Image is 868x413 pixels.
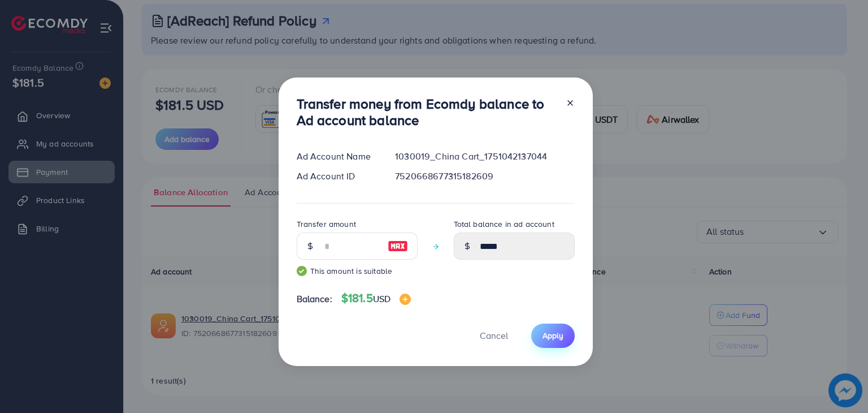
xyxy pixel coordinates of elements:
[386,150,583,163] div: 1030019_China Cart_1751042137044
[542,330,563,341] span: Apply
[388,239,408,253] img: image
[297,96,557,128] h3: Transfer money from Ecomdy balance to Ad account balance
[454,218,554,230] label: Total balance in ad account
[288,150,387,163] div: Ad Account Name
[297,218,356,230] label: Transfer amount
[531,324,575,348] button: Apply
[400,294,411,305] img: image
[288,170,387,183] div: Ad Account ID
[373,292,390,305] span: USD
[297,266,307,276] img: guide
[466,324,522,348] button: Cancel
[297,292,332,306] span: Balance:
[297,265,418,277] small: This amount is suitable
[480,329,508,342] span: Cancel
[341,291,411,306] h4: $181.5
[386,170,583,183] div: 7520668677315182609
